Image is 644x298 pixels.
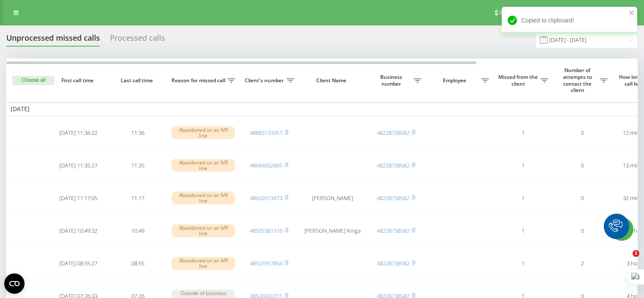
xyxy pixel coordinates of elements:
[171,159,235,172] div: Abandoned on an IVR line
[171,126,235,139] div: Abandoned on an IVR line
[633,250,639,257] span: 1
[49,215,108,246] td: [DATE] 10:49:32
[493,215,553,246] td: 1
[377,227,409,234] a: 48228738582
[171,224,235,237] div: Abandoned on an IVR line
[553,183,612,214] td: 0
[250,259,282,267] a: 48507657854
[615,250,636,270] iframe: Intercom live chat
[243,77,287,84] span: Client's number
[171,257,235,270] div: Abandoned on an IVR line
[499,9,544,16] span: Referral program
[108,150,167,181] td: 11:35
[250,194,282,202] a: 48602613473
[377,129,409,136] a: 48228738582
[502,7,637,34] div: Copied to clipboard!
[377,259,409,267] a: 48228738582
[49,150,108,181] td: [DATE] 11:35:27
[430,77,481,84] span: Employee
[4,273,25,294] button: Open CMP widget
[250,162,282,169] a: 48664932865
[553,150,612,181] td: 0
[557,67,600,93] span: Number of attempts to contact the client
[108,183,167,214] td: 11:17
[553,117,612,148] td: 0
[493,248,553,279] td: 1
[49,183,108,214] td: [DATE] 11:17:05
[250,227,282,234] a: 48505381316
[493,183,553,214] td: 1
[115,77,160,84] span: Last call time
[171,192,235,204] div: Abandoned on an IVR line
[498,74,541,87] span: Missed from the client
[553,215,612,246] td: 0
[110,33,165,47] div: Processed calls
[55,77,101,84] span: First call time
[377,194,409,202] a: 48228738582
[108,248,167,279] td: 08:55
[49,117,108,148] td: [DATE] 11:36:22
[306,77,359,84] span: Client Name
[493,117,553,148] td: 1
[553,248,612,279] td: 2
[493,150,553,181] td: 1
[108,215,167,246] td: 10:49
[299,215,366,246] td: [PERSON_NAME] Kinga
[6,33,100,47] div: Unprocessed missed calls
[108,117,167,148] td: 11:36
[629,9,635,17] button: close
[49,248,108,279] td: [DATE] 08:55:27
[377,162,409,169] a: 48228738582
[12,76,55,85] button: Choose all
[171,77,227,84] span: Reason for missed call
[250,129,282,136] a: 48883133957
[299,183,366,214] td: [PERSON_NAME]
[370,74,414,87] span: Business number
